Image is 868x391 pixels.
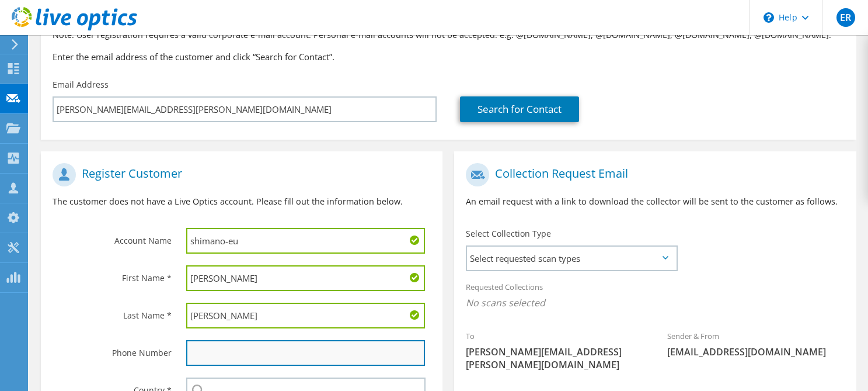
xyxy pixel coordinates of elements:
span: ER [836,8,855,27]
label: Phone Number [53,340,172,359]
h1: Register Customer [53,163,425,186]
a: Search for Contact [460,96,579,122]
span: [EMAIL_ADDRESS][DOMAIN_NAME] [667,345,845,358]
p: An email request with a link to download the collector will be sent to the customer as follows. [466,195,844,208]
label: Last Name * [53,303,172,321]
h3: Enter the email address of the customer and click “Search for Contact”. [53,50,845,63]
div: Requested Collections [454,275,856,318]
span: [PERSON_NAME][EMAIL_ADDRESS][PERSON_NAME][DOMAIN_NAME] [466,345,643,371]
label: Email Address [53,79,109,91]
div: Sender & From [656,324,856,364]
svg: \n [764,12,774,23]
label: Select Collection Type [466,228,551,240]
span: No scans selected [466,296,844,309]
label: Account Name [53,228,172,247]
h1: Collection Request Email [466,163,838,186]
span: Select requested scan types [467,247,676,270]
label: First Name * [53,265,172,284]
p: The customer does not have a Live Optics account. Please fill out the information below. [53,195,431,208]
div: To [454,324,655,377]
